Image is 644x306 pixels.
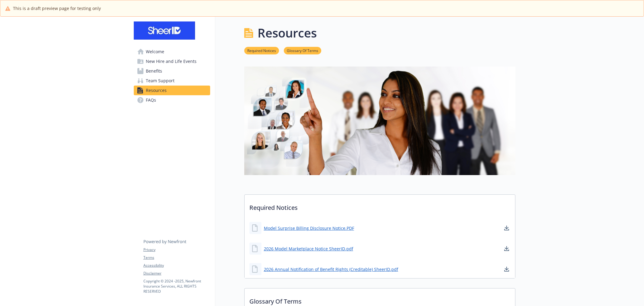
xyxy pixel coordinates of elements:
a: Privacy [143,247,210,252]
a: Required Notices [244,47,279,53]
a: download document [503,265,510,273]
a: Welcome [134,47,210,57]
p: Required Notices [245,195,515,217]
a: download document [503,224,510,232]
a: Resources [134,86,210,95]
span: New Hire and Life Events [146,57,197,66]
span: Team Support [146,76,175,86]
img: resources page banner [244,67,515,175]
a: Accessibility [143,263,210,268]
h1: Resources [258,24,317,42]
a: New Hire and Life Events [134,57,210,66]
span: Resources [146,86,167,95]
a: 2026 Annual Notification of Benefit Rights (Creditable) SheerID.pdf [264,266,398,272]
a: Glossary Of Terms [284,47,321,53]
a: Terms [143,255,210,260]
p: Copyright © 2024 - 2025 , Newfront Insurance Services, ALL RIGHTS RESERVED [143,278,210,294]
a: Disclaimer [143,271,210,276]
a: FAQs [134,95,210,105]
span: Benefits [146,66,162,76]
a: Benefits [134,66,210,76]
span: This is a draft preview page for testing only [13,5,101,11]
a: download document [503,245,510,252]
span: Welcome [146,47,164,57]
a: Team Support [134,76,210,86]
span: FAQs [146,95,156,105]
a: 2026 Model Marketplace Notice SheerID.pdf [264,246,353,252]
a: Model Surprise Billing Disclosure Notice.PDF [264,225,354,231]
